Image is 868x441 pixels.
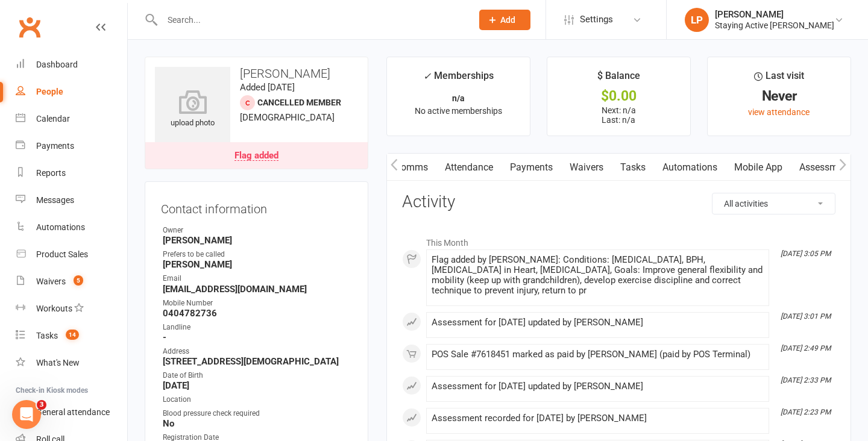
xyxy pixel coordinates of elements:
[66,330,79,340] span: 14
[16,78,127,105] a: People
[163,284,352,295] strong: [EMAIL_ADDRESS][DOMAIN_NAME]
[240,112,335,123] span: [DEMOGRAPHIC_DATA]
[163,322,352,333] div: Landline
[163,273,352,284] div: Email
[36,87,63,96] div: People
[36,222,85,232] div: Automations
[781,376,831,384] i: [DATE] 2:33 PM
[432,349,764,360] div: POS Sale #7618451 marked as paid by [PERSON_NAME] (paid by POS Terminal)
[36,358,80,367] div: What's New
[163,394,352,405] div: Location
[402,230,835,249] li: This Month
[561,154,612,181] a: Waivers
[715,9,834,20] div: [PERSON_NAME]
[16,187,127,214] a: Messages
[502,154,561,181] a: Payments
[452,93,465,103] strong: n/a
[580,6,613,33] span: Settings
[163,308,352,319] strong: 0404782736
[16,322,127,349] a: Tasks 14
[16,105,127,133] a: Calendar
[12,400,41,429] iframe: Intercom live chat
[37,400,46,410] span: 3
[16,241,127,268] a: Product Sales
[163,225,352,236] div: Owner
[558,105,679,125] p: Next: n/a Last: n/a
[432,255,764,296] div: Flag added by [PERSON_NAME]: Conditions: [MEDICAL_DATA], BPH, [MEDICAL_DATA] in Heart, [MEDICAL_D...
[402,193,835,211] h3: Activity
[16,133,127,160] a: Payments
[16,295,127,322] a: Workouts
[781,408,831,416] i: [DATE] 2:23 PM
[163,418,352,429] strong: No
[163,249,352,260] div: Prefers to be called
[163,346,352,357] div: Address
[748,107,810,117] a: view attendance
[432,381,764,392] div: Assessment for [DATE] updated by [PERSON_NAME]
[36,331,58,340] div: Tasks
[163,298,352,309] div: Mobile Number
[479,10,530,30] button: Add
[791,154,864,181] a: Assessments
[719,90,840,102] div: Never
[726,154,791,181] a: Mobile App
[16,268,127,295] a: Waivers 5
[432,317,764,328] div: Assessment for [DATE] updated by [PERSON_NAME]
[423,68,494,90] div: Memberships
[257,98,341,107] span: Cancelled member
[16,399,127,426] a: General attendance kiosk mode
[36,304,72,313] div: Workouts
[163,380,352,391] strong: [DATE]
[36,168,66,178] div: Reports
[234,151,278,161] div: Flag added
[36,141,74,151] div: Payments
[161,198,352,216] h3: Contact information
[36,277,66,286] div: Waivers
[16,349,127,377] a: What's New
[163,408,352,419] div: Blood pressure check required
[36,195,74,205] div: Messages
[163,235,352,246] strong: [PERSON_NAME]
[14,12,45,42] a: Clubworx
[16,160,127,187] a: Reports
[754,68,804,90] div: Last visit
[612,154,654,181] a: Tasks
[16,214,127,241] a: Automations
[163,259,352,270] strong: [PERSON_NAME]
[159,11,464,28] input: Search...
[36,407,110,417] div: General attendance
[74,275,83,286] span: 5
[155,67,358,80] h3: [PERSON_NAME]
[16,51,127,78] a: Dashboard
[432,413,764,424] div: Assessment recorded for [DATE] by [PERSON_NAME]
[36,249,88,259] div: Product Sales
[163,332,352,343] strong: -
[715,20,834,31] div: Staying Active [PERSON_NAME]
[423,70,431,82] i: ✓
[781,312,831,321] i: [DATE] 3:01 PM
[163,356,352,367] strong: [STREET_ADDRESS][DEMOGRAPHIC_DATA]
[685,8,709,32] div: LP
[597,68,640,90] div: $ Balance
[36,60,78,69] div: Dashboard
[163,370,352,381] div: Date of Birth
[558,90,679,102] div: $0.00
[415,106,502,116] span: No active memberships
[781,249,831,258] i: [DATE] 3:05 PM
[500,15,515,25] span: Add
[386,154,436,181] a: Comms
[436,154,502,181] a: Attendance
[240,82,295,93] time: Added [DATE]
[781,344,831,352] i: [DATE] 2:49 PM
[654,154,726,181] a: Automations
[155,90,230,130] div: upload photo
[36,114,70,124] div: Calendar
